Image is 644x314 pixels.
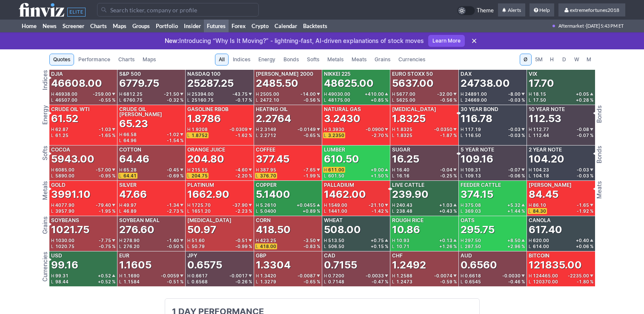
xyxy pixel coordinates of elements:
span: 62.87 [55,127,69,132]
a: Maps [139,54,160,66]
span: 109.13 [465,173,481,178]
div: -1.65 [99,133,115,137]
span: +9.00 [371,168,384,172]
span: % [180,174,183,178]
span: -4.60 [235,168,248,172]
a: Learn More [428,35,465,47]
span: 25160.75 [192,97,214,103]
span: 5625.00 [396,97,415,103]
span: H [256,92,260,96]
a: Metals [323,54,347,66]
span: -0.03 [577,168,589,172]
a: Forex [229,20,249,32]
span: 109.31 [465,167,481,172]
span: 61.25 [55,133,69,138]
a: Gasoline RBOB1.8786H1.9208-0.0309L1.8752-1.62 % [186,105,253,145]
div: 1.8786 [187,112,221,126]
div: 61.52 [51,112,78,126]
div: 48625.00 [324,77,374,90]
div: Crude Oil WTI [51,107,89,112]
span: % [249,133,252,137]
span: 116.50 [465,133,481,138]
span: L [51,174,55,178]
span: -0.0900 [366,127,384,131]
div: Nikkei 225 [324,71,351,77]
div: -0.56 [440,98,457,102]
span: Maps [143,55,156,64]
a: Nikkei 22548625.00H49030.00+410.00L48175.00+0.85 % [322,70,390,105]
span: % [180,98,183,102]
div: 204.80 [187,152,224,166]
span: 49030.00 [328,91,350,97]
div: -0.56 [303,98,320,102]
span: L [392,98,396,102]
span: -14.00 [301,92,316,96]
a: 5 Year Note109.16H109.31-0.07L109.13-0.06 % [459,146,527,180]
div: -0.03 [508,133,525,137]
span: 17.50 [533,97,546,103]
span: Softs [307,55,319,64]
span: Meats [352,55,366,64]
span: L [392,174,396,178]
div: Coffee [256,147,275,152]
span: 6812.25 [123,91,143,97]
div: Orange Juice [187,147,225,152]
a: Crypto [249,20,272,32]
span: L [256,174,260,178]
span: L [51,98,55,102]
div: DAX [461,71,472,77]
span: % [249,98,252,102]
span: 65.28 [123,167,137,172]
a: Gold3991.10H4077.90-79.40L3957.90-1.95 % [49,181,117,216]
span: H [256,127,260,131]
span: -1.02 [167,132,179,137]
span: 3.2350 [328,133,344,138]
a: Crude Oil WTI61.52H62.87-1.03L61.25-1.65 % [49,105,117,145]
span: L [392,133,396,137]
span: Energy [258,55,275,64]
button: D [558,54,570,66]
div: Lumber [324,147,345,152]
span: 24891.00 [465,91,487,97]
a: VIX17.70H18.15+0.05L17.50+0.28 % [527,70,595,105]
span: % [590,133,593,137]
span: 64.41 [123,173,137,178]
a: Bonds [280,54,303,66]
div: -2.20 [235,174,252,178]
span: M [586,55,592,64]
div: 112.53 [529,112,561,126]
div: 610.50 [324,152,359,166]
span: % [112,133,115,137]
a: [PERSON_NAME] 20002485.50H2505.00-14.00L2472.10-0.56 % [254,70,322,105]
span: % [590,98,593,102]
span: L [529,174,533,178]
span: L [187,174,192,178]
a: Performance [74,54,114,66]
span: H [51,92,55,96]
span: -0.0309 [229,127,248,131]
a: extremefortunes2018 [558,3,625,17]
a: Theme [457,6,494,15]
div: -0.07 [577,133,593,137]
span: 2472.10 [260,97,279,103]
div: 2485.50 [256,77,298,90]
span: Grains [375,55,390,64]
span: H [529,168,533,172]
span: 18.15 [533,91,546,97]
span: H [529,127,533,131]
a: Groups [129,20,153,32]
span: % [317,133,320,137]
div: Gasoline RBOB [187,107,229,112]
span: L [119,138,123,143]
span: -259.00 [93,92,111,96]
div: -1.62 [235,133,252,137]
div: 6779.75 [119,77,159,90]
span: Performance [78,55,110,64]
a: Grains [371,54,394,66]
div: 109.16 [461,152,493,166]
span: 1.8325 [396,133,412,138]
span: Indices [233,55,250,64]
span: 104.18 [533,173,549,178]
span: % [249,174,252,178]
div: 116.78 [461,112,492,126]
